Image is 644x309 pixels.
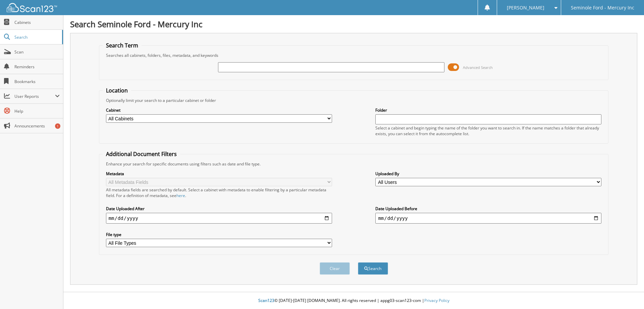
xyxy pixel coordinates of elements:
span: Help [14,108,60,114]
h1: Search Seminole Ford - Mercury Inc [70,18,637,30]
span: Advanced Search [463,65,493,70]
label: Date Uploaded Before [375,206,601,211]
legend: Additional Document Filters [103,150,180,158]
button: Search [358,262,388,275]
label: Folder [375,107,601,113]
div: Searches all cabinets, folders, files, metadata, and keywords [103,52,605,58]
input: end [375,213,601,224]
label: Cabinet [106,107,332,113]
div: © [DATE]-[DATE] [DOMAIN_NAME]. All rights reserved | appg03-scan123-com | [63,293,644,309]
div: Optionally limit your search to a particular cabinet or folder [103,98,605,103]
label: Date Uploaded After [106,206,332,211]
div: Enhance your search for specific documents using filters such as date and file type. [103,161,605,167]
span: Bookmarks [14,79,60,84]
input: start [106,213,332,224]
img: scan123-logo-white.svg [7,3,57,12]
button: Clear [320,262,350,275]
span: Announcements [14,123,60,129]
span: Scan [14,49,60,55]
a: here [176,193,185,198]
span: User Reports [14,93,55,99]
legend: Location [103,87,131,94]
span: Search [14,34,59,40]
span: Seminole Ford - Mercury Inc [571,6,634,10]
a: Privacy Policy [424,298,449,303]
div: All metadata fields are searched by default. Select a cabinet with metadata to enable filtering b... [106,187,332,198]
div: Select a cabinet and begin typing the name of the folder you want to search in. If the name match... [375,125,601,137]
span: [PERSON_NAME] [507,6,544,10]
div: 1 [55,123,60,129]
span: Cabinets [14,20,60,25]
span: Reminders [14,64,60,70]
label: Metadata [106,171,332,177]
label: Uploaded By [375,171,601,177]
legend: Search Term [103,42,142,49]
span: Scan123 [258,298,274,303]
label: File type [106,232,332,237]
